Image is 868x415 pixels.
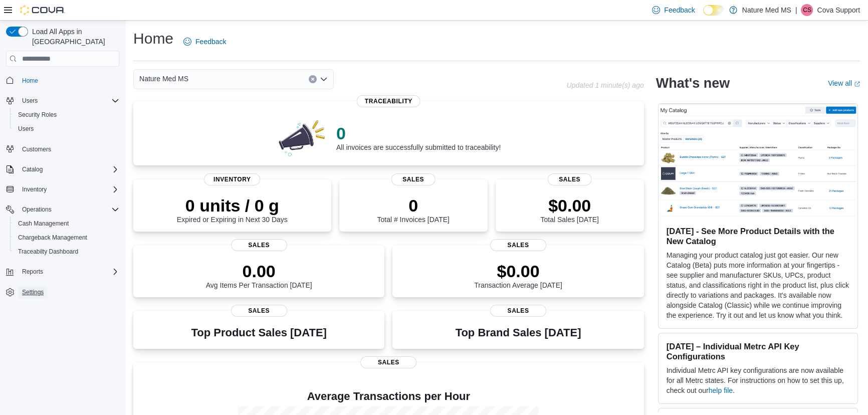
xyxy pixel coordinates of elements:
[490,239,546,251] span: Sales
[231,239,287,251] span: Sales
[803,4,811,16] span: CS
[18,183,119,195] span: Inventory
[14,123,119,135] span: Users
[817,4,860,16] p: Cova Support
[204,173,260,185] span: Inventory
[2,202,123,217] button: Operations
[667,341,849,361] h3: [DATE] – Individual Metrc API Key Configurations
[360,356,416,368] span: Sales
[22,268,43,276] span: Reports
[667,226,849,246] h3: [DATE] - See More Product Details with the New Catalog
[795,4,797,16] p: |
[22,205,52,214] span: Operations
[10,122,123,136] button: Users
[22,185,47,193] span: Inventory
[14,246,82,258] a: Traceabilty Dashboard
[18,183,51,195] button: Inventory
[14,123,38,135] a: Users
[540,195,598,216] p: $0.00
[474,261,562,281] p: $0.00
[336,123,501,143] p: 0
[540,195,598,224] div: Total Sales [DATE]
[2,73,123,87] button: Home
[14,109,119,121] span: Security Roles
[2,265,123,279] button: Reports
[18,143,55,155] a: Customers
[566,81,643,89] p: Updated 1 minute(s) ago
[22,77,38,85] span: Home
[456,327,581,339] h3: Top Brand Sales [DATE]
[18,286,119,298] span: Settings
[18,220,69,228] span: Cash Management
[801,4,813,16] div: Cova Support
[18,125,34,133] span: Users
[177,195,288,224] div: Expired or Expiring in Next 30 Days
[195,37,226,47] span: Feedback
[10,231,123,245] button: Chargeback Management
[14,218,73,230] a: Cash Management
[2,182,123,196] button: Inventory
[18,163,47,175] button: Catalog
[10,217,123,231] button: Cash Management
[6,69,119,325] nav: Complex example
[18,248,78,256] span: Traceabilty Dashboard
[231,305,287,317] span: Sales
[141,390,636,402] h4: Average Transactions per Hour
[14,218,119,230] span: Cash Management
[18,95,119,107] span: Users
[18,111,57,119] span: Security Roles
[309,75,317,83] button: Clear input
[18,95,42,107] button: Users
[474,261,562,289] div: Transaction Average [DATE]
[18,266,119,278] span: Reports
[18,286,48,298] a: Settings
[28,27,119,47] span: Load All Apps in [GEOGRAPHIC_DATA]
[656,75,730,91] h2: What's new
[18,75,42,87] a: Home
[22,97,38,105] span: Users
[18,234,87,242] span: Chargeback Management
[828,79,860,87] a: View allExternal link
[703,5,724,16] input: Dark Mode
[179,32,230,52] a: Feedback
[667,250,849,320] p: Managing your product catalog just got easier. Our new Catalog (Beta) puts more information at yo...
[357,95,420,107] span: Traceability
[276,117,328,157] img: 0
[18,143,119,155] span: Customers
[2,285,123,299] button: Settings
[20,5,65,15] img: Cova
[10,108,123,122] button: Security Roles
[14,232,91,244] a: Chargeback Management
[206,261,312,281] p: 0.00
[18,266,47,278] button: Reports
[742,4,791,16] p: Nature Med MS
[2,162,123,176] button: Catalog
[22,288,44,296] span: Settings
[177,195,288,216] p: 0 units / 0 g
[490,305,546,317] span: Sales
[377,195,449,224] div: Total # Invoices [DATE]
[2,142,123,156] button: Customers
[22,145,51,153] span: Customers
[22,165,43,173] span: Catalog
[133,29,173,49] h1: Home
[336,123,501,151] div: All invoices are successfully submitted to traceability!
[18,203,56,216] button: Operations
[18,74,119,86] span: Home
[703,16,704,16] span: Dark Mode
[10,245,123,259] button: Traceabilty Dashboard
[667,365,849,395] p: Individual Metrc API key configurations are now available for all Metrc states. For instructions ...
[854,81,860,87] svg: External link
[320,75,328,83] button: Open list of options
[18,163,119,175] span: Catalog
[14,232,119,244] span: Chargeback Management
[2,94,123,108] button: Users
[14,246,119,258] span: Traceabilty Dashboard
[547,173,592,185] span: Sales
[664,5,695,15] span: Feedback
[139,73,188,85] span: Nature Med MS
[391,173,436,185] span: Sales
[377,195,449,216] p: 0
[206,261,312,289] div: Avg Items Per Transaction [DATE]
[191,327,326,339] h3: Top Product Sales [DATE]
